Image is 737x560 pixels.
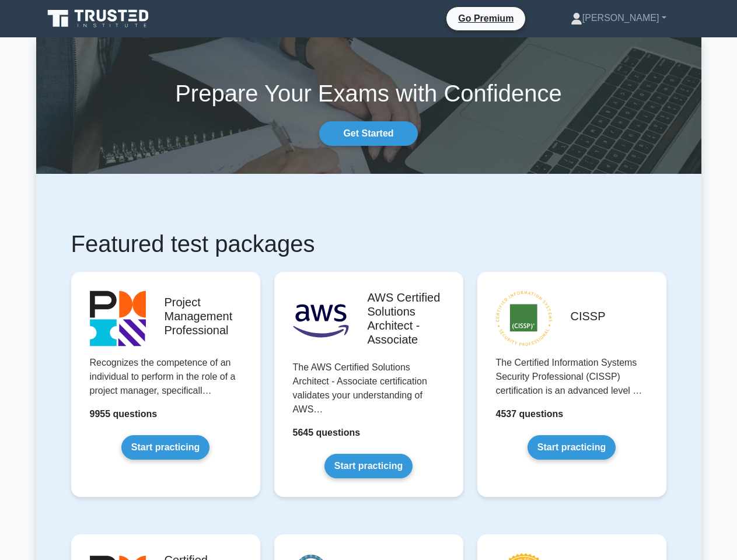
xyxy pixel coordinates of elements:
[121,435,209,460] a: Start practicing
[543,6,694,30] a: [PERSON_NAME]
[528,435,616,460] a: Start practicing
[36,79,701,107] h1: Prepare Your Exams with Confidence
[319,121,417,146] a: Get Started
[324,454,413,478] a: Start practicing
[71,230,666,258] h1: Featured test packages
[451,11,521,26] a: Go Premium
